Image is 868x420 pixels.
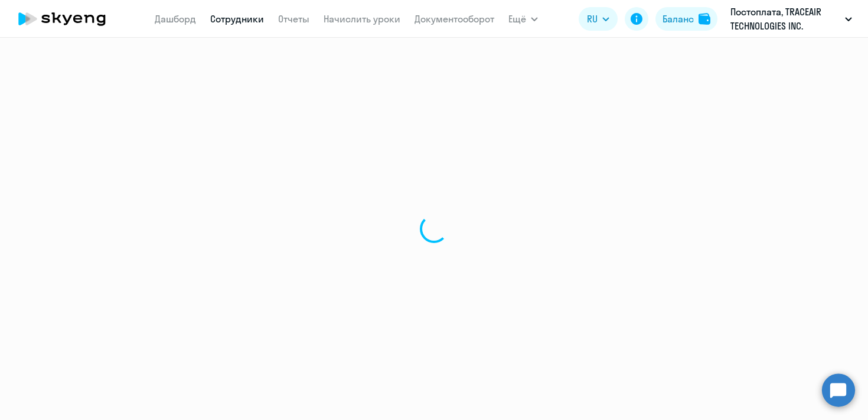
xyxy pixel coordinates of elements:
[508,12,526,26] span: Ещё
[587,12,598,26] span: RU
[655,7,717,31] button: Балансbalance
[579,7,618,31] button: RU
[324,13,400,25] a: Начислить уроки
[415,13,494,25] a: Документооборот
[699,13,710,25] img: balance
[730,5,840,33] p: Постоплата, TRACEAIR TECHNOLOGIES INC.
[278,13,309,25] a: Отчеты
[155,13,196,25] a: Дашборд
[663,12,694,26] div: Баланс
[210,13,264,25] a: Сотрудники
[725,5,858,33] button: Постоплата, TRACEAIR TECHNOLOGIES INC.
[508,7,538,31] button: Ещё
